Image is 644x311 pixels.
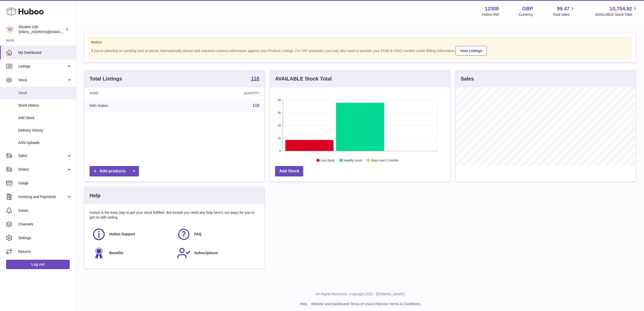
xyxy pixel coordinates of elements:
[344,159,362,162] text: Healthy stock
[275,75,332,82] h3: AVAILABLE Stock Total
[251,76,259,81] strong: 118
[18,103,72,108] span: Stock History
[300,302,307,306] a: Help
[278,137,281,140] text: 15
[309,302,420,306] li: and
[90,192,100,199] h3: Help
[519,12,533,17] div: Currency
[377,302,420,306] a: Service Terms & Conditions
[595,5,638,17] a: 10,754.92 AVAILABLE Stock Total
[278,124,281,127] text: 30
[109,232,135,237] span: Huboo Support
[109,251,123,255] span: Benefits
[91,40,629,45] strong: Notice
[18,91,72,95] span: Stock
[18,153,67,158] span: Sales
[90,166,139,176] a: Add products
[6,260,70,269] a: Log out
[18,64,67,69] span: Listings
[19,25,64,34] div: Rhythm 108
[279,149,281,152] text: 0
[18,249,72,254] span: Returns
[18,167,67,172] span: Orders
[84,99,180,112] td: With Huboo
[19,30,75,34] span: [EMAIL_ADDRESS][DOMAIN_NAME]
[177,227,257,241] a: FAQ
[18,116,72,120] span: Add Stock
[321,159,335,162] text: Low Stock
[80,292,640,297] p: All Rights Reserved. Copyright 2025 - [DOMAIN_NAME]
[18,181,72,186] span: Usage
[461,75,474,82] h3: Sales
[557,5,569,12] span: 99.47
[90,75,122,82] h3: Total Listings
[18,50,72,55] span: My Dashboard
[18,236,72,240] span: Settings
[371,159,399,162] text: Stock over 2 months
[553,12,575,17] span: Total sales
[180,87,264,99] th: Quantity
[18,78,67,83] span: Stock
[482,12,499,17] div: Huboo Ref
[92,246,172,260] a: Benefits
[251,76,259,82] a: 118
[18,208,72,213] span: Cases
[18,140,72,145] span: ASN Uploads
[311,302,371,306] a: Website and Dashboard Terms of Use
[84,87,180,99] th: Name
[275,166,303,176] a: Add Stock
[456,46,487,56] a: View Listings
[177,246,257,260] a: Subscriptions
[553,5,575,17] a: 99.47 Total sales
[194,251,218,255] span: Subscriptions
[253,103,259,108] a: 118
[610,5,632,12] span: 10,754.92
[91,45,629,56] div: If you're planning on sending your products internationally please add required customs informati...
[522,5,533,12] strong: GBP
[92,227,172,241] a: Huboo Support
[18,222,72,227] span: Channels
[278,99,281,102] text: 60
[194,232,202,237] span: FAQ
[485,5,499,12] strong: 12308
[18,194,67,199] span: Invoicing and Payments
[595,12,638,17] span: AVAILABLE Stock Total
[18,128,72,133] span: Delivery History
[90,210,259,220] p: Huboo is the easy way to get your stock fulfilled. But incase you need any help here's our ways f...
[6,26,14,33] img: orders@rhythm108.com
[278,111,281,114] text: 45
